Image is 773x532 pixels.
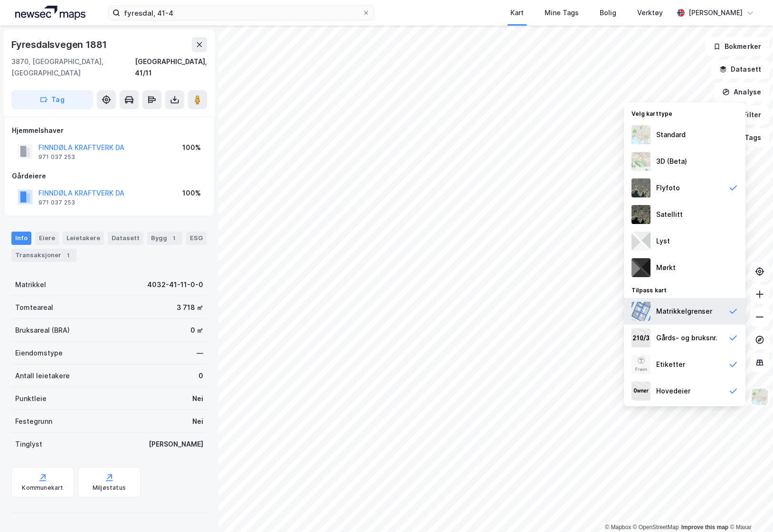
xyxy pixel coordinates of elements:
[38,199,75,206] div: 971 037 253
[15,6,85,20] img: logo.a4113a55bc3d86da70a041830d287a7e.svg
[147,232,182,245] div: Bygg
[656,306,712,317] div: Matrikkelgrenser
[12,125,207,136] div: Hjemmelshaver
[632,125,650,144] img: Z
[656,359,685,370] div: Etiketter
[149,439,203,450] div: [PERSON_NAME]
[656,209,683,220] div: Satellitt
[726,486,773,532] iframe: Chat Widget
[11,56,135,79] div: 3870, [GEOGRAPHIC_DATA], [GEOGRAPHIC_DATA]
[63,232,104,245] div: Leietakere
[15,370,70,382] div: Antall leietakere
[624,281,745,298] div: Tilpass kart
[656,262,676,273] div: Mørkt
[197,347,203,359] div: —
[656,385,690,397] div: Hovedeier
[147,279,203,290] div: 4032-41-11-0-0
[632,355,650,374] img: Z
[11,90,93,109] button: Tag
[198,370,203,382] div: 0
[624,104,745,121] div: Velg karttype
[15,439,42,450] div: Tinglyst
[12,170,207,182] div: Gårdeiere
[632,205,650,224] img: 9k=
[186,232,207,245] div: ESG
[705,37,769,56] button: Bokmerker
[632,302,650,321] img: cadastreBorders.cfe08de4b5ddd52a10de.jpeg
[656,129,686,140] div: Standard
[15,302,53,313] div: Tomteareal
[632,178,650,197] img: Z
[135,56,207,79] div: [GEOGRAPHIC_DATA], 41/11
[681,524,728,531] a: Improve this map
[22,484,63,492] div: Kommunekart
[714,83,769,102] button: Analyse
[656,156,687,167] div: 3D (Beta)
[600,7,616,19] div: Bolig
[15,416,52,427] div: Festegrunn
[637,7,663,19] div: Verktøy
[35,232,59,245] div: Eiere
[656,332,717,344] div: Gårds- og bruksnr.
[656,182,680,194] div: Flyfoto
[632,328,650,347] img: cadastreKeys.547ab17ec502f5a4ef2b.jpeg
[632,232,650,251] img: luj3wr1y2y3+OchiMxRmMxRlscgabnMEmZ7DJGWxyBpucwSZnsMkZbHIGm5zBJmewyRlscgabnMEmZ7DJGWxyBpucwSZnsMkZ...
[11,232,31,245] div: Info
[15,325,70,336] div: Bruksareal (BRA)
[724,105,769,124] button: Filter
[510,7,524,19] div: Kart
[725,128,769,147] button: Tags
[15,347,63,359] div: Eiendomstype
[751,388,769,406] img: Z
[633,524,679,531] a: OpenStreetMap
[182,187,201,199] div: 100%
[711,60,769,79] button: Datasett
[632,152,650,171] img: Z
[15,279,46,290] div: Matrikkel
[182,142,201,153] div: 100%
[688,7,743,19] div: [PERSON_NAME]
[63,251,73,260] div: 1
[120,6,362,20] input: Søk på adresse, matrikkel, gårdeiere, leietakere eller personer
[605,524,631,531] a: Mapbox
[108,232,143,245] div: Datasett
[38,153,75,161] div: 971 037 253
[93,484,126,492] div: Miljøstatus
[656,235,670,247] div: Lyst
[192,416,203,427] div: Nei
[15,393,47,404] div: Punktleie
[11,37,109,52] div: Fyresdalsvegen 1881
[192,393,203,404] div: Nei
[169,233,179,243] div: 1
[632,382,650,401] img: majorOwner.b5e170eddb5c04bfeeff.jpeg
[177,302,203,313] div: 3 718 ㎡
[632,258,650,277] img: nCdM7BzjoCAAAAAElFTkSuQmCC
[11,249,76,262] div: Transaksjoner
[545,7,579,19] div: Mine Tags
[190,325,203,336] div: 0 ㎡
